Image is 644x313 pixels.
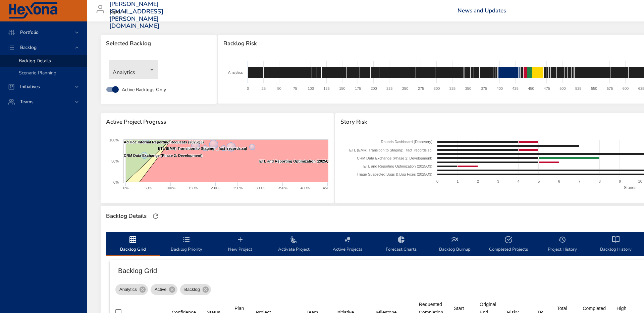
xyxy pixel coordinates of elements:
text: 10 [638,179,642,183]
text: 175 [355,86,361,90]
text: 275 [418,86,424,90]
span: Scenario Planning [19,70,56,76]
text: 2 [477,179,479,183]
span: Teams [15,99,39,105]
text: 400% [301,186,310,190]
text: 575 [607,86,613,90]
text: 300% [256,186,265,190]
text: 5 [538,179,540,183]
span: Project History [539,236,585,253]
text: 100% [109,138,119,142]
button: Refresh Page [151,211,161,221]
text: 75 [293,86,297,90]
span: Activate Project [271,236,317,253]
text: 250 [402,86,408,90]
text: 250% [233,186,243,190]
span: Active [151,286,170,293]
span: Active Project Progress [106,119,328,125]
text: 8 [599,179,601,183]
text: 125 [323,86,329,90]
text: 0 [436,179,438,183]
text: 50% [145,186,152,190]
text: ETL and Reporting Optimization (2025Q3) [259,159,332,163]
text: Rounds Dashboard (Discovery) [381,140,432,144]
text: 350% [278,186,287,190]
div: Backlog Details [104,211,149,222]
span: Active Backlogs Only [122,86,166,93]
text: 550 [591,86,597,90]
div: Active [151,284,177,295]
text: 0% [123,186,128,190]
img: Hexona [8,2,58,19]
span: Backlog Grid [110,236,156,253]
text: 200% [211,186,220,190]
text: 450 [528,86,534,90]
span: Initiatives [15,83,45,90]
text: CRM Data Exchange (Phase 2: Development) [357,156,432,160]
span: Backlog Priority [164,236,209,253]
text: 625 [638,86,644,90]
span: Backlog Details [19,58,51,64]
span: Forecast Charts [378,236,424,253]
text: ETL and Reporting Optimization (2025Q3) [364,164,433,168]
text: ETL (EMR) Transition to Staging: _fact_records.sql [350,148,433,152]
text: ETL (EMR) Transition to Staging: _fact_records.sql [158,146,247,150]
text: 600 [623,86,629,90]
text: 9 [619,179,621,183]
h3: [PERSON_NAME][EMAIL_ADDRESS][PERSON_NAME][DOMAIN_NAME] [109,1,163,29]
text: 325 [449,86,455,90]
text: Ad Hoc Internal Reporting Requests (2025Q3) [124,140,204,144]
text: 50% [111,159,119,163]
div: Kipu [109,7,128,17]
div: Backlog [180,284,211,295]
text: 200 [371,86,377,90]
text: CRM Data Exchange (Phase 2: Development) [124,153,203,158]
text: 350 [465,86,471,90]
text: 525 [575,86,581,90]
text: 475 [544,86,550,90]
span: Backlog [15,44,42,51]
span: Active Projects [325,236,370,253]
div: Analytics [109,60,158,79]
span: Backlog History [593,236,639,253]
text: 4 [518,179,520,183]
div: Analytics [115,284,148,295]
span: Portfolio [15,29,44,36]
text: 300 [434,86,440,90]
span: Completed Projects [486,236,531,253]
text: 25 [261,86,265,90]
text: 225 [386,86,392,90]
text: 1 [457,179,459,183]
text: 50 [277,86,281,90]
text: 0 [247,86,249,90]
text: Triage Suspected Bugs & Bug Fixes (2025Q3) [357,172,433,176]
span: Backlog [180,286,204,293]
text: 150 [339,86,345,90]
span: Selected Backlog [106,40,211,47]
text: 3 [497,179,499,183]
text: 6 [558,179,560,183]
text: Analytics [228,70,243,74]
text: 100 [308,86,314,90]
text: 425 [512,86,518,90]
text: 375 [481,86,487,90]
text: 400 [496,86,502,90]
text: 150% [189,186,198,190]
span: New Project [217,236,263,253]
a: News and Updates [458,7,506,14]
text: 500 [559,86,566,90]
span: Backlog Burnup [432,236,478,253]
span: Analytics [115,286,141,293]
text: Stories [624,185,636,190]
text: 450% [323,186,332,190]
text: 0% [113,180,119,184]
text: 7 [579,179,581,183]
text: 100% [166,186,175,190]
